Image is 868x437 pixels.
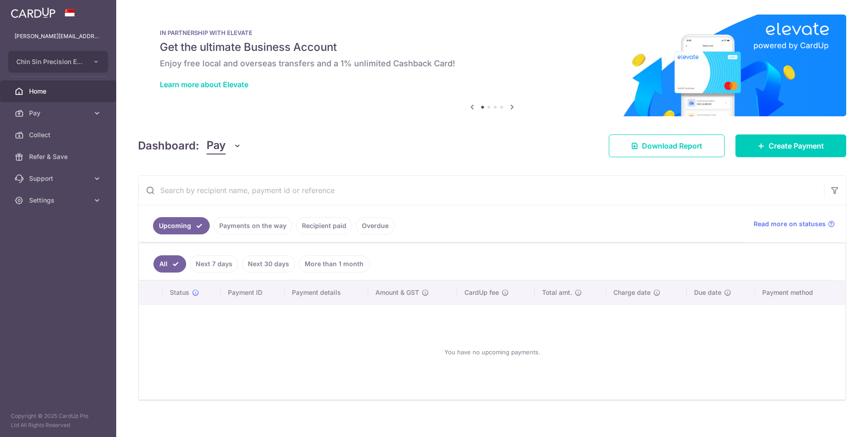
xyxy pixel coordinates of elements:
[754,219,826,228] span: Read more on statuses
[29,196,89,205] span: Settings
[150,312,834,392] div: You have no upcoming payments.
[138,15,846,116] img: Renovation banner
[160,29,824,36] p: IN PARTNERSHIP WITH ELEVATE
[464,288,499,297] span: CardUp fee
[769,140,824,151] span: Create Payment
[613,288,651,297] span: Charge date
[221,281,285,304] th: Payment ID
[542,288,572,297] span: Total amt.
[190,255,238,273] a: Next 7 days
[213,217,292,234] a: Payments on the way
[735,134,846,157] a: Create Payment
[207,137,226,154] span: Pay
[160,40,824,55] h5: Get the ultimate Business Account
[170,288,189,297] span: Status
[242,255,295,273] a: Next 30 days
[642,140,702,151] span: Download Report
[299,255,370,273] a: More than 1 month
[11,7,55,18] img: CardUp
[8,51,108,73] button: Chin Sin Precision Engineering Pte Ltd
[29,174,89,183] span: Support
[138,138,199,154] h4: Dashboard:
[609,134,725,157] a: Download Report
[375,288,419,297] span: Amount & GST
[29,109,89,118] span: Pay
[694,288,721,297] span: Due date
[285,281,368,304] th: Payment details
[153,255,186,273] a: All
[207,137,242,154] button: Pay
[138,176,824,205] input: Search by recipient name, payment id or reference
[15,32,102,41] p: [PERSON_NAME][EMAIL_ADDRESS][DOMAIN_NAME]
[755,281,845,304] th: Payment method
[296,217,352,234] a: Recipient paid
[29,87,89,96] span: Home
[160,58,824,69] h6: Enjoy free local and overseas transfers and a 1% unlimited Cashback Card!
[754,219,835,228] a: Read more on statuses
[160,80,248,89] a: Learn more about Elevate
[356,217,395,234] a: Overdue
[16,57,84,66] span: Chin Sin Precision Engineering Pte Ltd
[29,130,89,139] span: Collect
[29,152,89,161] span: Refer & Save
[153,217,210,234] a: Upcoming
